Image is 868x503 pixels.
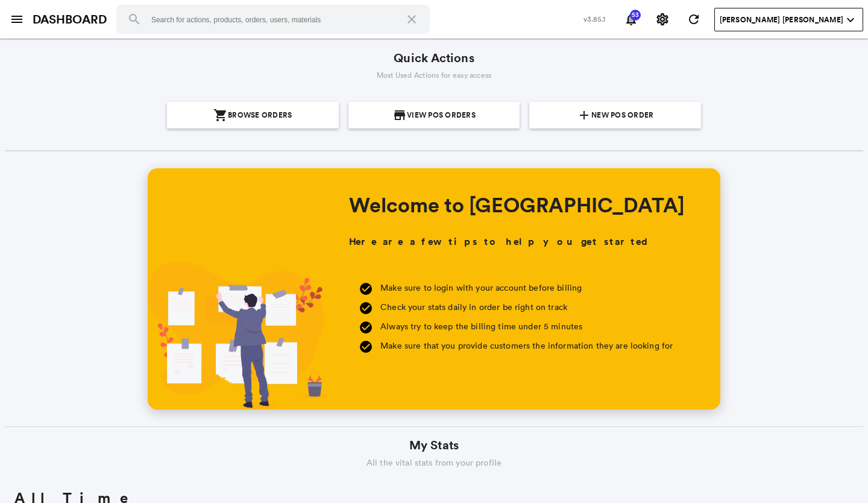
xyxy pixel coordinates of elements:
md-icon: settings [655,12,670,27]
md-icon: check_circle [359,340,373,354]
span: [PERSON_NAME] [PERSON_NAME] [720,14,843,25]
span: v3.85.1 [583,14,606,24]
button: Search [120,5,149,34]
button: open sidebar [5,7,29,31]
a: {{action.icon}}Browse Orders [167,102,339,128]
md-icon: notifications [624,12,638,27]
md-icon: {{action.icon}} [392,108,407,122]
span: Most Used Actions for easy access [377,70,492,80]
md-icon: close [404,12,419,27]
button: Notifications [619,7,643,31]
button: User [714,8,863,31]
md-icon: menu [10,12,24,27]
span: All the vital stats from your profile [366,457,502,469]
a: DASHBOARD [33,11,107,28]
h1: Welcome to [GEOGRAPHIC_DATA] [349,192,685,217]
input: Search for actions, products, orders, users, materials [116,5,430,34]
md-icon: {{action.icon}} [213,108,228,122]
span: 53 [629,12,641,18]
md-icon: check_circle [359,301,373,315]
p: Always try to keep the billing time under 5 minutes [380,319,673,334]
md-icon: check_circle [359,282,373,296]
a: {{action.icon}}New POS Order [529,102,701,128]
md-icon: check_circle [359,320,373,335]
span: Browse Orders [228,102,292,128]
button: Settings [650,7,675,31]
md-icon: {{action.icon}} [577,108,591,122]
p: Check your stats daily in order be right on track [380,300,673,314]
span: View POS Orders [407,102,476,128]
md-icon: refresh [687,12,701,27]
md-icon: search [127,12,142,27]
h3: Here are a few tips to help you get started [349,235,651,249]
md-icon: expand_more [843,13,858,27]
a: {{action.icon}}View POS Orders [348,102,520,128]
p: Make sure to login with your account before billing [380,280,673,295]
button: Refresh State [682,7,706,31]
span: My Stats [409,437,459,454]
span: Quick Actions [394,49,474,67]
p: Make sure that you provide customers the information they are looking for [380,338,673,353]
span: New POS Order [591,102,653,128]
button: Clear [397,5,426,34]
